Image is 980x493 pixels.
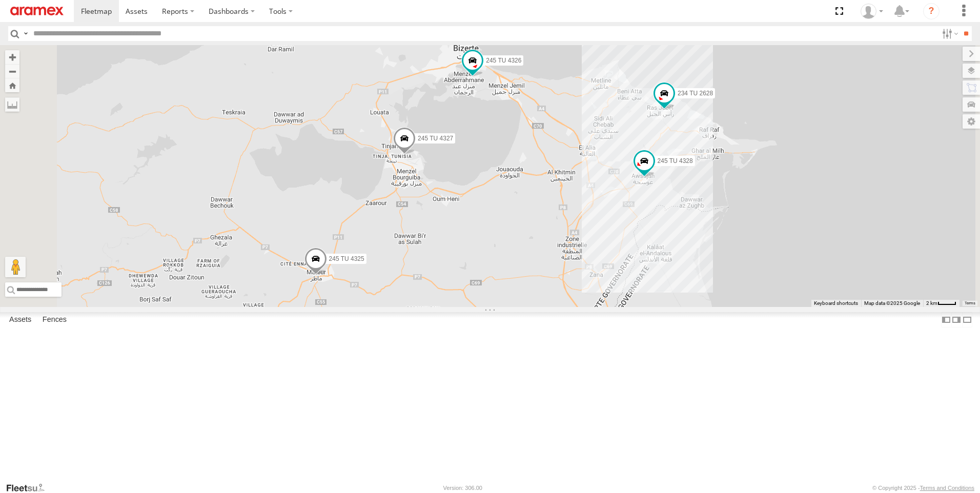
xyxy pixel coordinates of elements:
[5,50,19,64] button: Zoom in
[814,300,858,307] button: Keyboard shortcuts
[864,300,920,306] span: Map data ©2025 Google
[926,300,937,306] span: 2 km
[6,483,53,493] a: Visit our Website
[37,313,72,327] label: Fences
[5,97,19,112] label: Measure
[418,135,453,142] span: 245 TU 4327
[941,312,951,327] label: Dock Summary Table to the Left
[965,301,975,305] a: Terms (opens in new tab)
[5,64,19,78] button: Zoom out
[329,255,364,262] span: 245 TU 4325
[22,26,30,41] label: Search Query
[486,57,521,64] span: 245 TU 4326
[443,485,482,491] div: Version: 306.00
[678,90,713,97] span: 234 TU 2628
[920,485,974,491] a: Terms and Conditions
[4,313,36,327] label: Assets
[923,300,959,307] button: Map Scale: 2 km per 33 pixels
[951,312,962,327] label: Dock Summary Table to the Right
[5,257,26,277] button: Drag Pegman onto the map to open Street View
[962,312,972,327] label: Hide Summary Table
[963,114,980,129] label: Map Settings
[923,3,940,19] i: ?
[658,157,693,165] span: 245 TU 4328
[10,7,64,15] img: aramex-logo.svg
[857,4,887,19] div: MohamedHaythem Bouchagfa
[872,485,974,491] div: © Copyright 2025 -
[5,78,19,92] button: Zoom Home
[938,26,960,41] label: Search Filter Options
